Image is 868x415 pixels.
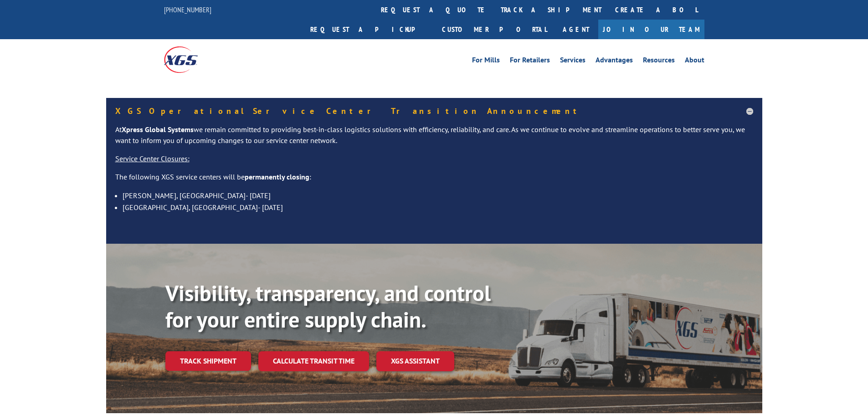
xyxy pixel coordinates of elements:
[685,56,704,67] a: About
[554,20,598,39] a: Agent
[123,190,753,201] li: [PERSON_NAME], [GEOGRAPHIC_DATA]- [DATE]
[115,172,753,190] p: The following XGS service centers will be :
[123,201,753,213] li: [GEOGRAPHIC_DATA], [GEOGRAPHIC_DATA]- [DATE]
[560,56,586,67] a: Services
[596,56,633,67] a: Advantages
[643,56,675,67] a: Resources
[165,279,491,333] b: Visibility, transparency, and control for your entire supply chain.
[258,351,369,371] a: Calculate transit time
[303,20,435,39] a: Request a pickup
[115,154,190,163] u: Service Center Closures:
[510,56,550,67] a: For Retailers
[472,56,500,67] a: For Mills
[122,125,194,134] strong: Xpress Global Systems
[245,172,309,181] strong: permanently closing
[598,20,704,39] a: Join Our Team
[435,20,554,39] a: Customer Portal
[115,107,753,115] h5: XGS Operational Service Center Transition Announcement
[115,124,753,154] p: At we remain committed to providing best-in-class logistics solutions with efficiency, reliabilit...
[376,351,454,371] a: XGS ASSISTANT
[164,5,211,14] a: [PHONE_NUMBER]
[165,351,251,370] a: Track shipment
